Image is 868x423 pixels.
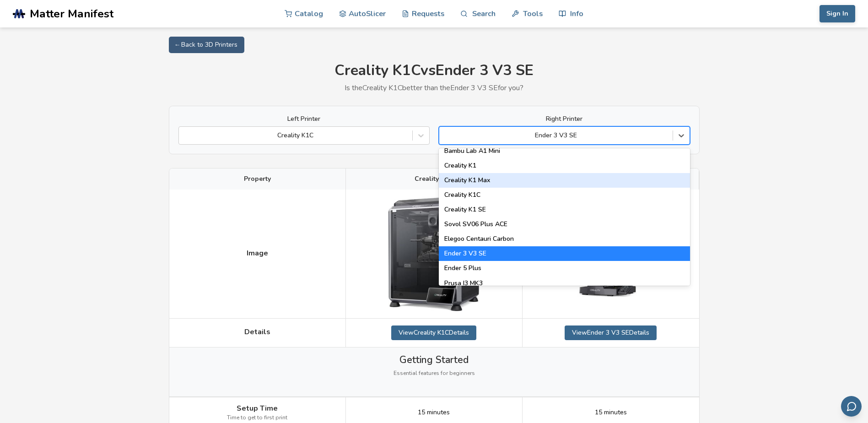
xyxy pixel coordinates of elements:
[565,325,657,340] a: ViewEnder 3 V3 SEDetails
[178,115,430,123] label: Left Printer
[247,249,268,257] span: Image
[399,354,469,365] span: Getting Started
[439,173,690,188] div: Creality K1 Max
[595,409,627,416] span: 15 minutes
[183,132,185,139] input: Creality K1C
[841,396,862,417] button: Send feedback via email
[439,246,690,261] div: Ender 3 V3 SE
[439,188,690,202] div: Creality K1C
[237,404,278,412] span: Setup Time
[169,84,700,92] p: Is the Creality K1C better than the Ender 3 V3 SE for you?
[439,144,690,158] div: Bambu Lab A1 Mini
[227,415,287,421] span: Time to get to first print
[444,132,446,139] input: Ender 3 V3 SEAnycubic I3 MegaAnycubic I3 Mega SAnycubic Kobra 2 MaxAnycubic Kobra 2 NeoAnycubic K...
[388,196,480,311] img: Creality K1C
[169,62,700,79] h1: Creality K1C vs Ender 3 V3 SE
[439,232,690,246] div: Elegoo Centauri Carbon
[169,37,244,53] a: ← Back to 3D Printers
[439,261,690,276] div: Ender 5 Plus
[394,370,475,377] span: Essential features for beginners
[418,409,450,416] span: 15 minutes
[439,276,690,291] div: Prusa I3 MK3
[415,175,453,183] span: Creality K1C
[30,7,113,20] span: Matter Manifest
[439,217,690,232] div: Sovol SV06 Plus ACE
[391,325,476,340] a: ViewCreality K1CDetails
[244,175,271,183] span: Property
[439,202,690,217] div: Creality K1 SE
[819,5,855,22] button: Sign In
[439,115,690,123] label: Right Printer
[244,328,270,336] span: Details
[439,158,690,173] div: Creality K1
